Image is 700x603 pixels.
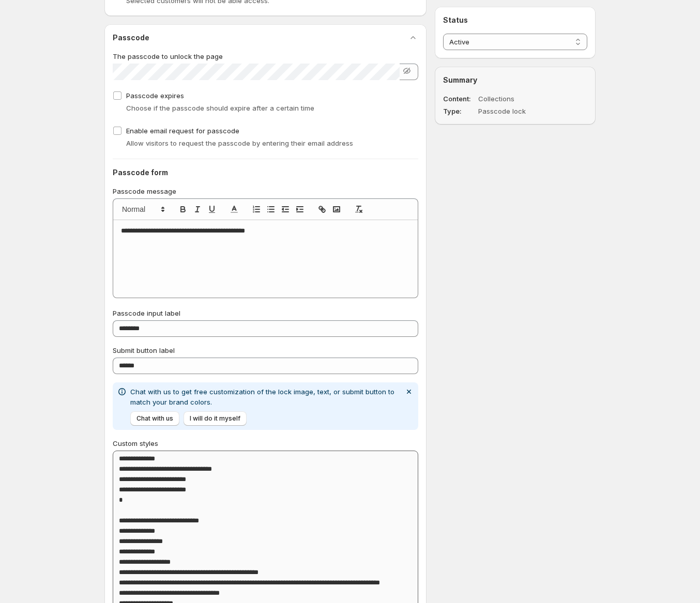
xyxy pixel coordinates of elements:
[130,388,394,406] span: Chat with us to get free customization of the lock image, text, or submit button to match your br...
[478,94,558,104] dd: Collections
[130,411,179,426] button: Chat with us
[113,33,149,43] h2: Passcode
[443,15,587,25] h2: Status
[136,414,173,423] span: Chat with us
[113,346,175,354] span: Submit button label
[113,186,418,196] p: Passcode message
[113,309,180,317] span: Passcode input label
[126,127,239,135] span: Enable email request for passcode
[184,411,247,426] button: I will do it myself
[443,94,476,104] dt: Content :
[113,52,223,60] span: The passcode to unlock the page
[478,106,558,116] dd: Passcode lock
[190,414,240,423] span: I will do it myself
[126,104,314,112] span: Choose if the passcode should expire after a certain time
[443,75,587,85] h2: Summary
[402,384,416,399] button: Dismiss notification
[113,167,418,178] h2: Passcode form
[113,439,158,447] span: Custom styles
[443,106,476,116] dt: Type :
[126,91,184,100] span: Passcode expires
[126,139,353,147] span: Allow visitors to request the passcode by entering their email address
